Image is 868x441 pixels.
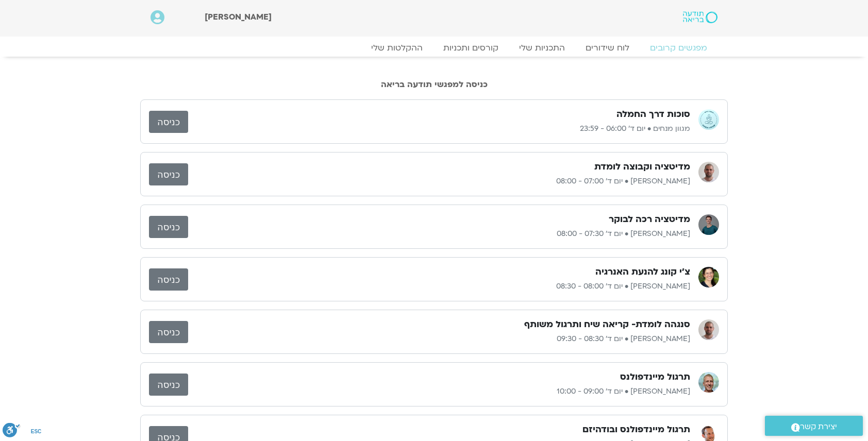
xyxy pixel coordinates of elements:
span: [PERSON_NAME] [205,11,272,23]
h3: מדיטציה וקבוצה לומדת [594,161,690,173]
a: כניסה [149,163,188,185]
a: כניסה [149,268,188,291]
a: התכניות שלי [509,43,575,53]
h3: תרגול מיינדפולנס ובודהיזם [582,423,690,436]
span: יצירת קשר [800,420,837,434]
nav: Menu [151,43,717,53]
a: לוח שידורים [575,43,640,53]
a: ההקלטות שלי [361,43,433,53]
a: יצירת קשר [765,416,863,436]
h3: תרגול מיינדפולנס [620,371,690,383]
h3: סוכות דרך החמלה [616,108,690,121]
h2: כניסה למפגשי תודעה בריאה [140,80,728,89]
h3: סנגהה לומדת- קריאה שיח ותרגול משותף [524,318,690,331]
a: כניסה [149,321,188,343]
img: אורי דאובר [698,214,719,235]
img: דקל קנטי [698,319,719,340]
a: כניסה [149,216,188,238]
h3: מדיטציה רכה לבוקר [609,213,690,226]
p: [PERSON_NAME] • יום ד׳ 07:30 - 08:00 [188,228,690,240]
a: קורסים ותכניות [433,43,509,53]
img: מגוון מנחים [698,109,719,130]
img: דקל קנטי [698,162,719,182]
a: כניסה [149,374,188,396]
img: ניב אידלמן [698,372,719,393]
img: רונית מלכין [698,267,719,287]
h3: צ'י קונג להנעת האנרגיה [595,266,690,278]
p: מגוון מנחים • יום ד׳ 06:00 - 23:59 [188,123,690,135]
a: מפגשים קרובים [640,43,717,53]
p: [PERSON_NAME] • יום ד׳ 08:00 - 08:30 [188,280,690,293]
p: [PERSON_NAME] • יום ד׳ 07:00 - 08:00 [188,175,690,188]
p: [PERSON_NAME] • יום ד׳ 08:30 - 09:30 [188,333,690,345]
p: [PERSON_NAME] • יום ד׳ 09:00 - 10:00 [188,385,690,398]
a: כניסה [149,111,188,133]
